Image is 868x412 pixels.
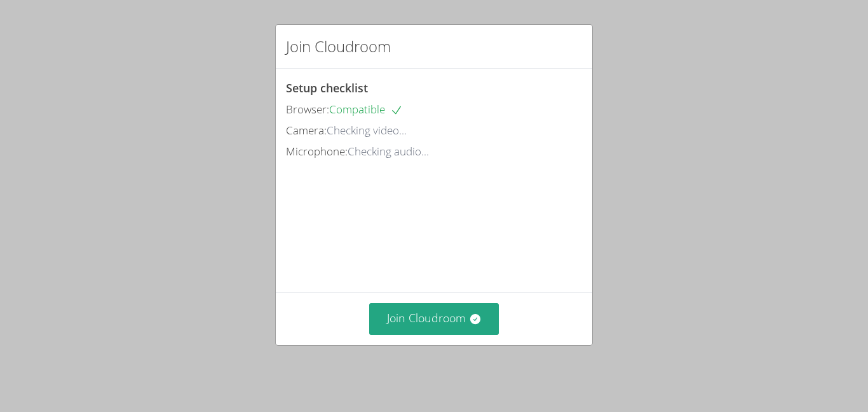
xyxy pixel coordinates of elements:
[286,35,391,58] h2: Join Cloudroom
[286,80,368,96] span: Setup checklist
[348,144,429,159] span: Checking audio...
[286,144,348,159] span: Microphone:
[327,123,407,138] span: Checking video...
[329,102,403,117] span: Compatible
[286,102,329,117] span: Browser:
[286,123,327,138] span: Camera:
[369,303,499,334] button: Join Cloudroom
